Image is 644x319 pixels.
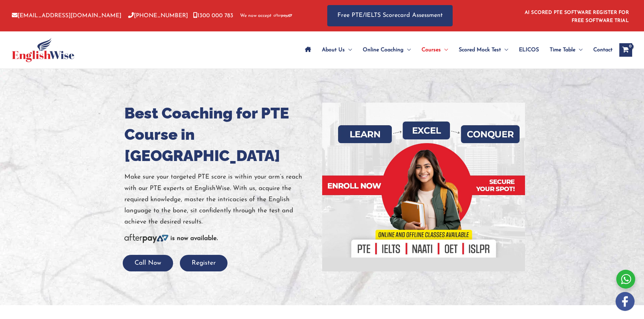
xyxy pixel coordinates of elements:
span: Menu Toggle [404,38,411,62]
span: Scored Mock Test [459,38,501,62]
span: Contact [593,38,613,62]
b: is now available. [170,235,218,242]
p: Make sure your targeted PTE score is within your arm’s reach with our PTE experts at EnglishWise.... [124,171,317,228]
h1: Best Coaching for PTE Course in [GEOGRAPHIC_DATA] [124,103,317,166]
a: AI SCORED PTE SOFTWARE REGISTER FOR FREE SOFTWARE TRIAL [525,10,629,23]
img: Afterpay-Logo [273,14,292,18]
span: We now accept [240,12,271,19]
a: Contact [588,38,613,62]
a: Call Now [123,260,173,266]
a: CoursesMenu Toggle [416,38,453,62]
img: white-facebook.png [616,292,635,311]
img: cropped-ew-logo [12,38,74,62]
a: Free PTE/IELTS Scorecard Assessment [327,5,453,26]
span: Menu Toggle [575,38,582,62]
a: ELICOS [514,38,544,62]
aside: Header Widget 1 [521,5,632,27]
span: ELICOS [519,38,539,62]
span: Time Table [550,38,575,62]
a: [PHONE_NUMBER] [128,13,188,19]
img: Afterpay-Logo [124,234,168,243]
a: View Shopping Cart, empty [619,43,632,57]
span: Menu Toggle [345,38,352,62]
span: About Us [322,38,345,62]
a: [EMAIL_ADDRESS][DOMAIN_NAME] [12,13,121,19]
a: Scored Mock TestMenu Toggle [453,38,514,62]
button: Register [180,255,228,271]
a: 1300 000 783 [193,13,233,19]
span: Online Coaching [363,38,404,62]
a: About UsMenu Toggle [316,38,357,62]
span: Menu Toggle [501,38,508,62]
span: Menu Toggle [441,38,448,62]
a: Time TableMenu Toggle [544,38,588,62]
a: Register [180,260,228,266]
button: Call Now [123,255,173,271]
span: Courses [422,38,441,62]
nav: Site Navigation: Main Menu [300,38,613,62]
a: Online CoachingMenu Toggle [357,38,416,62]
